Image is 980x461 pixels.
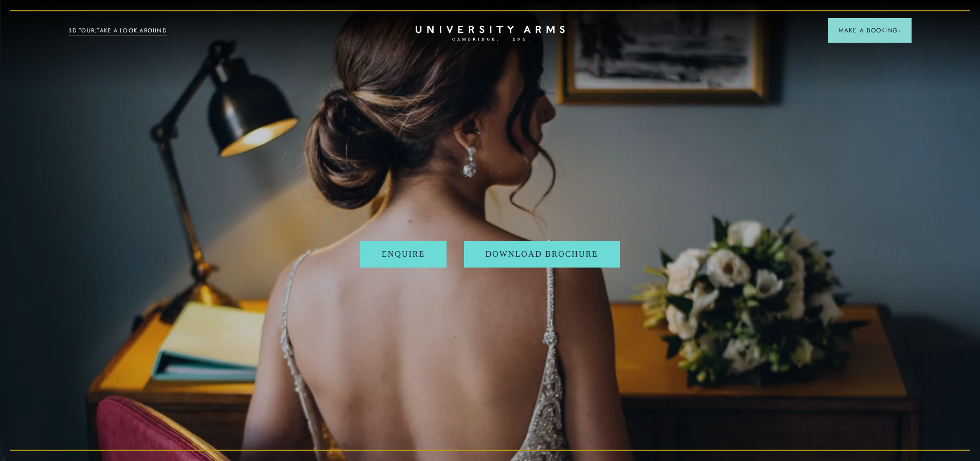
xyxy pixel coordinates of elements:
[898,29,901,32] img: Arrow icon
[416,26,565,42] a: Home
[360,241,447,268] a: Enquire
[68,26,167,36] a: 3D TOUR:TAKE A LOOK AROUND
[828,18,912,43] button: Make a BookingArrow icon
[839,26,901,35] span: Make a Booking
[464,241,620,268] a: Download Brochure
